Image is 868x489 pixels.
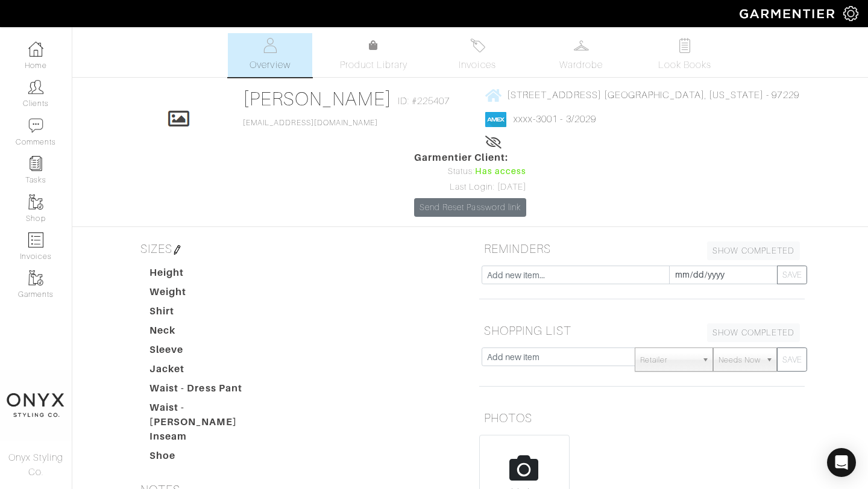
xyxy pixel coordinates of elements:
div: Last Login: [DATE] [414,181,526,194]
img: clients-icon-6bae9207a08558b7cb47a8932f037763ab4055f8c8b6bfacd5dc20c3e0201464.png [28,79,43,95]
input: Add new item [482,347,635,366]
img: pen-cf24a1663064a2ec1b9c1bd2387e9de7a2fa800b781884d57f21acf72779bad2.png [172,245,182,255]
button: SAVE [777,347,807,372]
span: Wardrobe [559,58,603,72]
dt: Sleeve [140,343,278,362]
a: Look Books [643,33,727,77]
a: Send Reset Password link [414,198,526,217]
span: Retailer [640,348,697,372]
img: american_express-1200034d2e149cdf2cc7894a33a747db654cf6f8355cb502592f1d228b2ac700.png [485,112,506,127]
a: xxxx-3001 - 3/2029 [514,114,596,125]
span: ID: #225407 [398,94,450,108]
a: Overview [228,33,312,77]
a: Product Library [332,39,416,72]
img: orders-27d20c2124de7fd6de4e0e44c1d41de31381a507db9b33961299e4e07d508b8c.svg [470,38,485,53]
img: gear-icon-white-bd11855cb880d31180b6d7d6211b90ccbf57a29d726f0c71d8c61bd08dd39cc2.png [843,6,858,21]
a: SHOW COMPLETED [707,323,800,342]
dt: Height [140,266,278,285]
img: comment-icon-a0a6a9ef722e966f86d9cbdc48e553b5cf19dbc54f86b18d962a5391bc8f6eb6.png [28,118,43,133]
a: [PERSON_NAME] [243,88,392,110]
img: dashboard-icon-dbcd8f5a0b271acd01030246c82b418ddd0df26cd7fceb0bd07c9910d44c42f6.png [28,42,43,57]
span: Has access [475,165,527,178]
img: orders-icon-0abe47150d42831381b5fb84f609e132dff9fe21cb692f30cb5eec754e2cba89.png [28,232,43,248]
a: [STREET_ADDRESS] [GEOGRAPHIC_DATA], [US_STATE] - 97229 [485,87,799,102]
dt: Neck [140,323,278,343]
img: garments-icon-b7da505a4dc4fd61783c78ac3ca0ef83fa9d6f193b1c9dc38574b1d14d53ca28.png [28,270,43,285]
img: todo-9ac3debb85659649dc8f770b8b6100bb5dab4b48dedcbae339e5042a72dfd3cc.svg [678,38,693,53]
dt: Inseam [140,429,278,449]
div: Open Intercom Messenger [827,448,856,477]
div: Status: [414,165,526,178]
span: Overview [250,58,290,72]
h5: PHOTOS [479,406,805,430]
img: basicinfo-40fd8af6dae0f16599ec9e87c0ef1c0a1fdea2edbe929e3d69a839185d80c458.svg [263,38,278,53]
dt: Waist - Dress Pant [140,381,278,400]
dt: Shirt [140,304,278,323]
h5: SHOPPING LIST [479,319,805,343]
span: Invoices [459,58,495,72]
h5: REMINDERS [479,237,805,261]
h5: SIZES [136,237,461,261]
span: Needs Now [719,348,761,372]
span: [STREET_ADDRESS] [GEOGRAPHIC_DATA], [US_STATE] - 97229 [507,90,799,101]
a: Wardrobe [539,33,623,77]
input: Add new item... [482,266,670,284]
a: [EMAIL_ADDRESS][DOMAIN_NAME] [243,119,378,127]
dt: Weight [140,285,278,304]
span: Product Library [340,58,408,72]
img: wardrobe-487a4870c1b7c33e795ec22d11cfc2ed9d08956e64fb3008fe2437562e282088.svg [574,38,589,53]
a: SHOW COMPLETED [707,241,800,260]
img: reminder-icon-8004d30b9f0a5d33ae49ab947aed9ed385cf756f9e5892f1edd6e32f2345188e.png [28,156,43,171]
img: garments-icon-b7da505a4dc4fd61783c78ac3ca0ef83fa9d6f193b1c9dc38574b1d14d53ca28.png [28,195,43,210]
span: Onyx Styling Co. [8,452,64,478]
dt: Jacket [140,362,278,381]
span: Look Books [658,58,712,72]
button: SAVE [777,266,807,284]
span: Garmentier Client: [414,151,526,165]
img: garmentier-logo-header-white-b43fb05a5012e4ada735d5af1a66efaba907eab6374d6393d1fbf88cb4ef424d.png [734,3,843,24]
dt: Shoe [140,449,278,468]
a: Invoices [435,33,520,77]
dt: Waist - [PERSON_NAME] [140,400,278,429]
